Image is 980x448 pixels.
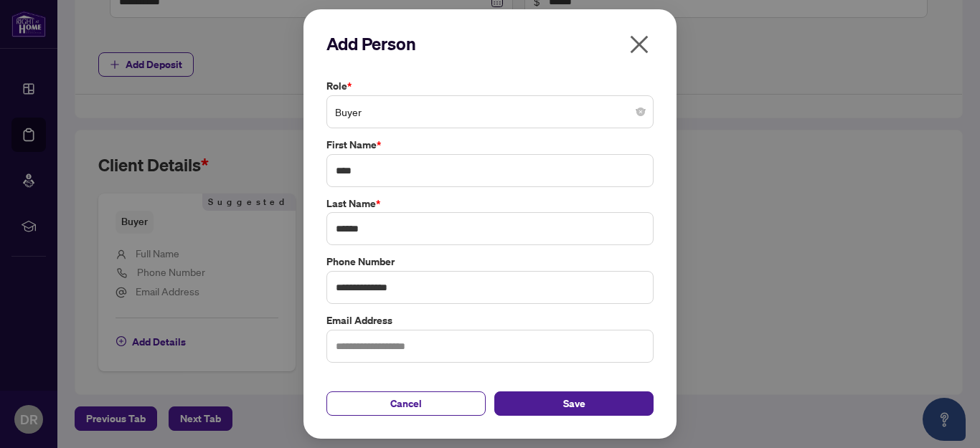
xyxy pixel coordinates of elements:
[326,254,654,270] label: Phone Number
[563,392,585,415] span: Save
[390,392,422,415] span: Cancel
[636,108,645,116] span: close-circle
[326,32,654,55] h2: Add Person
[335,98,645,125] span: Buyer
[326,313,654,328] label: Email Address
[326,196,654,211] label: Last Name
[326,391,486,416] button: Cancel
[326,78,654,94] label: Role
[326,137,654,153] label: First Name
[628,33,651,56] span: close
[494,391,654,416] button: Save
